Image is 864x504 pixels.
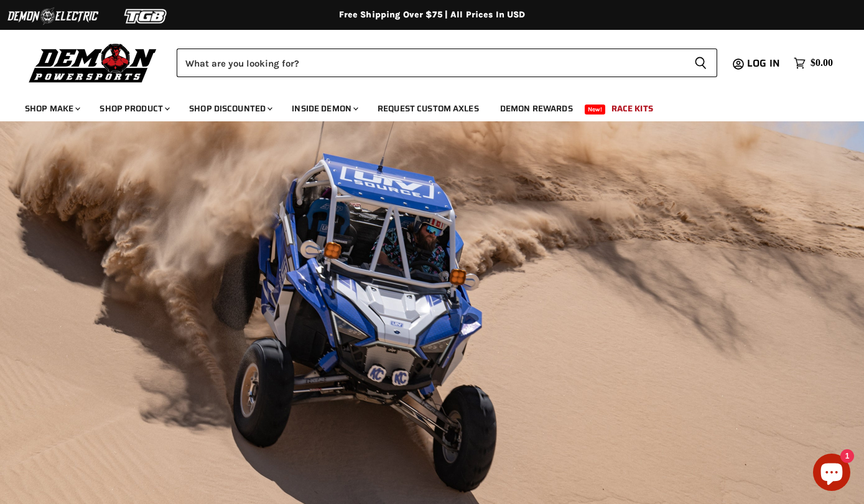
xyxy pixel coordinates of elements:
[180,96,280,121] a: Shop Discounted
[6,4,100,28] img: Demon Electric Logo 2
[684,49,717,77] button: Search
[585,105,606,114] span: New!
[90,96,177,121] a: Shop Product
[100,4,193,28] img: TGB Logo 2
[282,96,366,121] a: Inside Demon
[811,57,833,69] span: $0.00
[602,96,662,121] a: Race Kits
[741,58,787,69] a: Log in
[177,49,684,77] input: Search
[368,96,488,121] a: Request Custom Axles
[177,49,717,77] form: Product
[16,96,88,121] a: Shop Make
[16,91,830,121] ul: Main menu
[787,54,839,72] a: $0.00
[491,96,582,121] a: Demon Rewards
[809,454,854,494] inbox-online-store-chat: Shopify online store chat
[25,40,161,85] img: Demon Powersports
[747,55,780,71] span: Log in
